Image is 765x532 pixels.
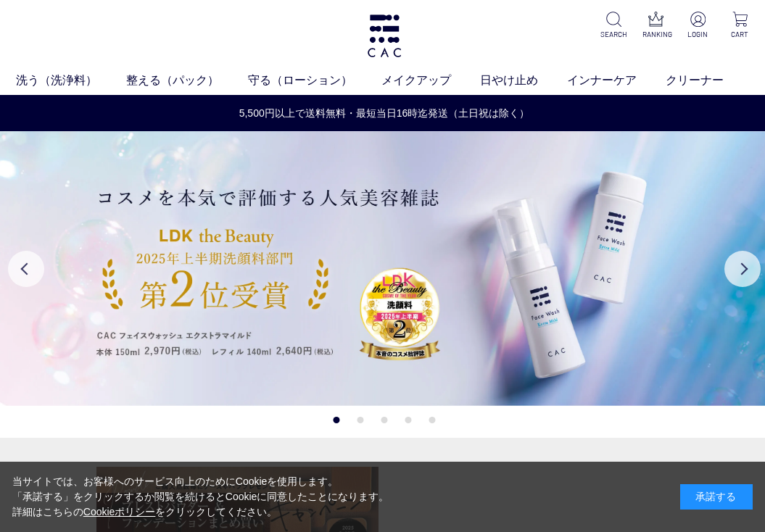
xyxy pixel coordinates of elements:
[642,29,669,40] p: RANKING
[83,506,156,518] a: Cookieポリシー
[666,72,753,89] a: クリーナー
[365,14,403,57] img: logo
[12,474,389,520] div: 当サイトでは、お客様へのサービス向上のためにCookieを使用します。 「承諾する」をクリックするか閲覧を続けるとCookieに同意したことになります。 詳細はこちらの をクリックしてください。
[685,29,711,40] p: LOGIN
[600,29,627,40] p: SEARCH
[126,72,248,89] a: 整える（パック）
[727,29,753,40] p: CART
[680,484,753,510] div: 承諾する
[357,417,364,423] button: 2 of 5
[248,72,381,89] a: 守る（ローション）
[600,12,627,40] a: SEARCH
[405,417,412,423] button: 4 of 5
[334,417,340,423] button: 1 of 5
[685,12,711,40] a: LOGIN
[724,251,761,287] button: Next
[429,417,436,423] button: 5 of 5
[642,12,669,40] a: RANKING
[480,72,567,89] a: 日やけ止め
[567,72,666,89] a: インナーケア
[16,72,126,89] a: 洗う（洗浄料）
[727,12,753,40] a: CART
[8,251,44,287] button: Previous
[381,72,480,89] a: メイクアップ
[381,417,388,423] button: 3 of 5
